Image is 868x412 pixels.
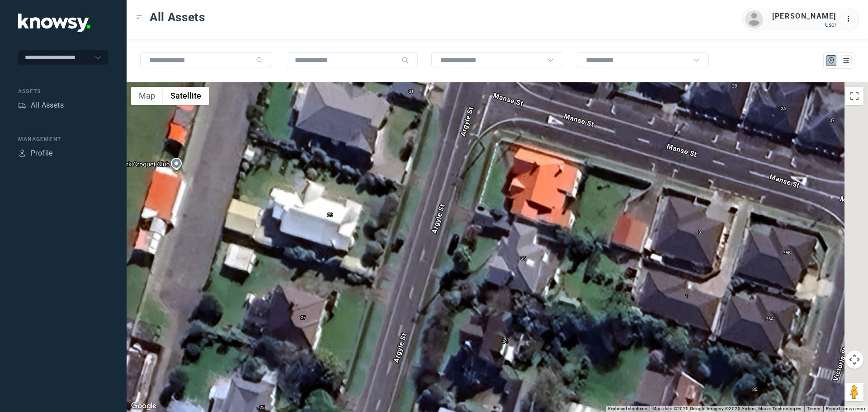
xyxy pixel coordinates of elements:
a: Report a map error [826,406,865,411]
div: : [845,14,856,24]
div: All Assets [31,100,64,111]
button: Map camera controls [845,350,863,369]
span: All Assets [150,9,205,25]
div: Search [401,57,409,64]
button: Show satellite imagery [163,87,209,105]
div: Assets [18,87,108,95]
div: Profile [31,148,53,159]
div: [PERSON_NAME] [772,11,836,22]
div: Search [256,57,263,64]
div: Profile [18,149,26,157]
div: Management [18,135,108,143]
a: AssetsAll Assets [18,100,64,111]
button: Show street map [131,87,163,105]
img: Google [129,400,159,412]
button: Drag Pegman onto the map to open Street View [845,383,863,401]
a: ProfileProfile [18,148,53,159]
div: Map [827,57,835,65]
tspan: ... [846,15,855,22]
span: Map data ©2025 Google Imagery ©2025 Airbus, Maxar Technologies [652,406,802,411]
div: : [845,14,856,26]
div: List [842,57,850,65]
button: Keyboard shortcuts [608,406,647,412]
div: Assets [18,101,26,109]
a: Open this area in Google Maps (opens a new window) [129,400,159,412]
img: avatar.png [745,10,763,28]
div: Toggle Menu [136,14,142,20]
a: Terms (opens in new tab) [807,406,821,411]
img: Application Logo [18,14,90,32]
button: Toggle fullscreen view [845,87,863,105]
div: User [772,22,836,28]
